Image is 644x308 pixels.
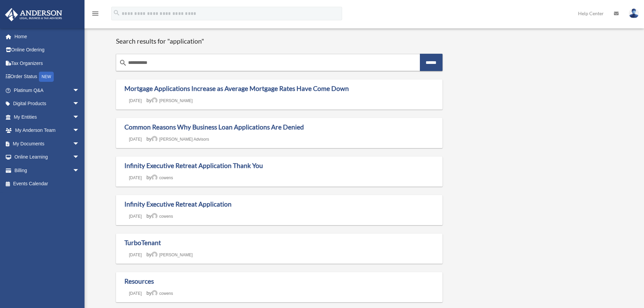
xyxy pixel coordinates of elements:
a: cowens [151,214,173,219]
span: by [146,175,173,180]
span: by [146,290,173,296]
a: Mortgage Applications Increase as Average Mortgage Rates Have Come Down [124,85,349,92]
span: arrow_drop_down [73,84,86,97]
a: My Documentsarrow_drop_down [5,137,90,150]
img: Anderson Advisors Platinum Portal [3,8,64,21]
span: by [146,98,193,103]
a: menu [91,12,99,18]
a: Common Reasons Why Business Loan Applications Are Denied [124,123,304,131]
a: Resources [124,277,154,285]
img: User Pic [629,8,639,18]
span: by [146,136,209,142]
a: [DATE] [124,98,147,103]
a: cowens [151,291,173,296]
a: cowens [151,175,173,180]
span: arrow_drop_down [73,137,86,151]
i: search [119,59,127,67]
a: [PERSON_NAME] [151,253,193,257]
a: [DATE] [124,253,147,257]
a: [DATE] [124,214,147,219]
i: menu [91,9,99,18]
a: [PERSON_NAME] [151,98,193,103]
a: [DATE] [124,291,147,296]
a: [PERSON_NAME] Advisors [151,137,209,142]
a: Events Calendar [5,177,90,191]
a: TurboTenant [124,239,161,246]
span: by [146,213,173,219]
a: My Anderson Teamarrow_drop_down [5,124,90,137]
a: [DATE] [124,137,147,142]
a: Infinity Executive Retreat Application [124,200,232,208]
a: [DATE] [124,175,147,180]
a: Home [5,30,86,43]
span: by [146,252,193,257]
a: Digital Productsarrow_drop_down [5,97,90,111]
a: My Entitiesarrow_drop_down [5,110,90,124]
span: arrow_drop_down [73,97,86,111]
a: Order StatusNEW [5,70,90,84]
a: Platinum Q&Aarrow_drop_down [5,84,90,97]
a: Tax Organizers [5,56,90,70]
a: Online Ordering [5,43,90,57]
a: Billingarrow_drop_down [5,164,90,177]
a: Infinity Executive Retreat Application Thank You [124,162,263,169]
i: search [113,9,120,17]
span: arrow_drop_down [73,150,86,164]
span: arrow_drop_down [73,164,86,177]
h1: Search results for "application" [116,37,443,46]
a: Online Learningarrow_drop_down [5,150,90,164]
span: arrow_drop_down [73,124,86,138]
div: NEW [39,72,54,82]
span: arrow_drop_down [73,110,86,124]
